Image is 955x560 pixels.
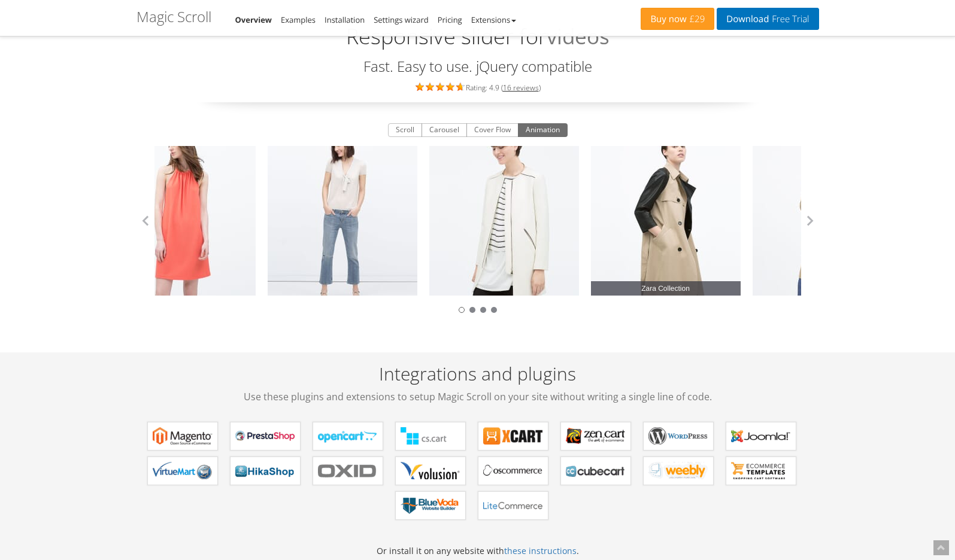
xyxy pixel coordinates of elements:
[395,456,466,485] a: Magic Scroll for Volusion
[518,123,568,138] button: Animation
[547,21,610,53] span: videos
[374,14,429,25] a: Settings wizard
[731,427,791,445] b: Magic Scroll for Joomla
[769,14,809,24] span: Free Trial
[388,123,422,138] button: Scroll
[318,427,378,445] b: Magic Scroll for OpenCart
[641,8,714,30] a: Buy now£29
[504,545,577,556] a: these instructions
[230,456,301,485] a: Magic Scroll for HikaShop
[401,462,460,480] b: Magic Scroll for Volusion
[137,59,819,74] h3: Fast. Easy to use. jQuery compatible
[235,427,295,445] b: Magic Scroll for PrestaShop
[422,123,467,138] button: Carousel
[471,14,516,25] a: Extensions
[281,14,316,25] a: Examples
[395,491,466,520] a: Magic Scroll for BlueVoda
[648,427,708,445] b: Magic Scroll for WordPress
[687,14,705,24] span: £29
[230,422,301,451] a: Magic Scroll for PrestaShop
[560,422,631,451] a: Magic Scroll for Zen Cart
[726,422,796,451] a: Magic Scroll for Joomla
[395,422,466,451] a: Magic Scroll for CS-Cart
[401,427,460,445] b: Magic Scroll for CS-Cart
[137,9,211,25] h1: Magic Scroll
[137,80,819,93] div: Rating: 4.9 ( )
[591,281,741,296] span: Zara Collection
[483,497,543,515] b: Magic Scroll for LiteCommerce
[235,14,272,25] a: Overview
[153,462,213,480] b: Magic Scroll for VirtueMart
[560,456,631,485] a: Magic Scroll for CubeCart
[313,456,383,485] a: Magic Scroll for OXID
[478,456,548,485] a: Magic Scroll for osCommerce
[483,462,543,480] b: Magic Scroll for osCommerce
[643,456,714,485] a: Magic Scroll for Weebly
[648,462,708,480] b: Magic Scroll for Weebly
[318,462,378,480] b: Magic Scroll for OXID
[325,14,365,25] a: Installation
[717,8,818,30] a: DownloadFree Trial
[401,497,460,515] b: Magic Scroll for BlueVoda
[643,422,714,451] a: Magic Scroll for WordPress
[147,422,218,451] a: Magic Scroll for Magento
[566,427,626,445] b: Magic Scroll for Zen Cart
[478,422,548,451] a: Magic Scroll for X-Cart
[153,427,213,445] b: Magic Scroll for Magento
[137,389,819,404] span: Use these plugins and extensions to setup Magic Scroll on your site without writing a single line...
[438,14,462,25] a: Pricing
[726,456,796,485] a: Magic Scroll for ecommerce Templates
[483,427,543,445] b: Magic Scroll for X-Cart
[478,491,548,520] a: Magic Scroll for LiteCommerce
[503,83,539,93] a: 16 reviews
[731,462,791,480] b: Magic Scroll for ecommerce Templates
[137,364,819,404] h2: Integrations and plugins
[313,422,383,451] a: Magic Scroll for OpenCart
[566,462,626,480] b: Magic Scroll for CubeCart
[466,123,519,138] button: Cover Flow
[235,462,295,480] b: Magic Scroll for HikaShop
[147,456,218,485] a: Magic Scroll for VirtueMart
